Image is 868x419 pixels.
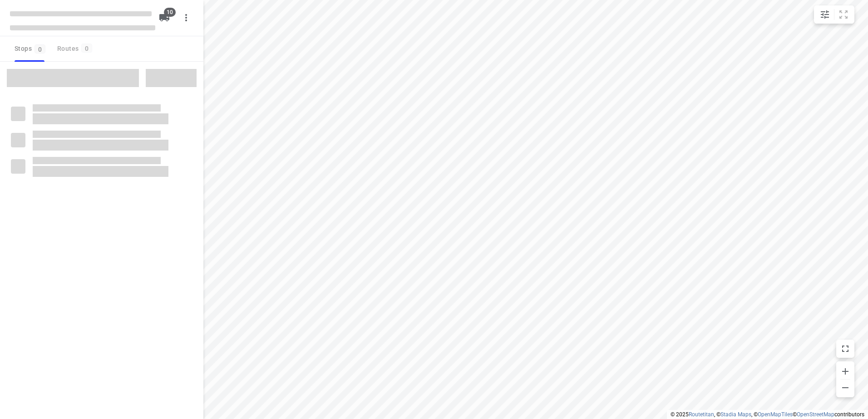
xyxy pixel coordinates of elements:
[720,411,751,418] a: Stadia Maps
[758,411,793,418] a: OpenMapTiles
[689,411,714,418] a: Routetitan
[797,411,834,418] a: OpenStreetMap
[814,5,854,24] div: small contained button group
[816,5,834,24] button: Map settings
[671,411,864,418] li: © 2025 , © , © © contributors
